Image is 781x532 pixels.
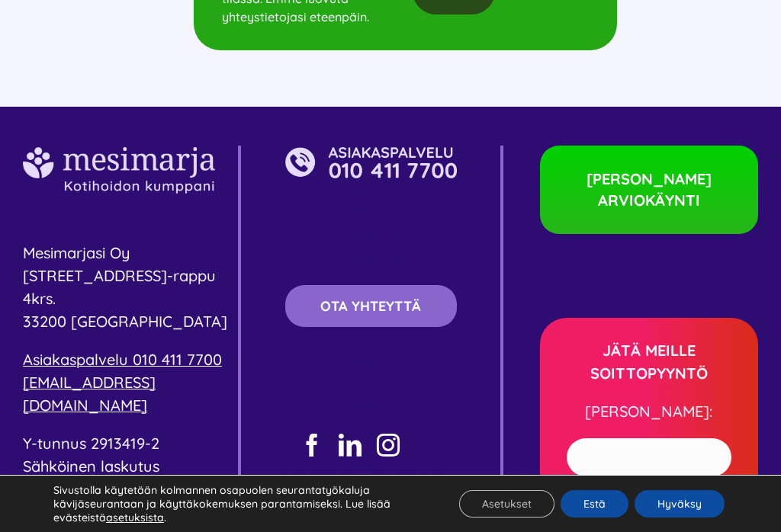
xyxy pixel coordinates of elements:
a: Asiakaspalvelu 010 411 7700 [23,350,222,369]
button: Hyväksy [635,490,725,518]
span: Keski-Suomi, [GEOGRAPHIC_DATA], [GEOGRAPHIC_DATA], [GEOGRAPHIC_DATA] [285,328,445,416]
a: [EMAIL_ADDRESS][DOMAIN_NAME] [23,373,156,415]
button: asetuksista [106,511,164,524]
a: linkedin [339,434,362,457]
a: facebook [301,434,323,457]
p: Sivustolla käytetään kolmannen osapuolen seurantatyökaluja kävijäseurantaan ja käyttäkokemuksen p... [53,483,432,524]
a: 001Asset 5@2x [23,145,215,164]
a: [PERSON_NAME] ARVIOKÄYNTI [540,146,758,234]
span: OTA YHTEYTTÄ [320,298,421,314]
span: Mesimarjasi Oy [23,243,130,262]
span: [GEOGRAPHIC_DATA], [GEOGRAPHIC_DATA], [GEOGRAPHIC_DATA], [GEOGRAPHIC_DATA] [285,180,445,268]
span: Sähköinen laskutus [23,457,159,476]
a: 001Asset 6@2x [285,145,457,164]
span: [PERSON_NAME]: [585,402,712,421]
span: [STREET_ADDRESS]-rappu 4krs. [23,266,216,308]
a: OTA YHTEYTTÄ [285,285,457,327]
button: Estä [561,490,628,518]
a: instagram [377,434,400,457]
strong: JÄTÄ MEILLE SOITTOPYYNTÖ [590,341,708,383]
span: [PERSON_NAME] ARVIOKÄYNTI [578,168,720,211]
span: Oulu, Raahe, [GEOGRAPHIC_DATA], [GEOGRAPHIC_DATA] [540,236,699,300]
span: Y-tunnus 2913419-2 [23,434,159,453]
button: Asetukset [459,490,554,518]
span: 33200 [GEOGRAPHIC_DATA] [23,312,227,331]
span: [GEOGRAPHIC_DATA], [GEOGRAPHIC_DATA], [GEOGRAPHIC_DATA] [285,458,445,523]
